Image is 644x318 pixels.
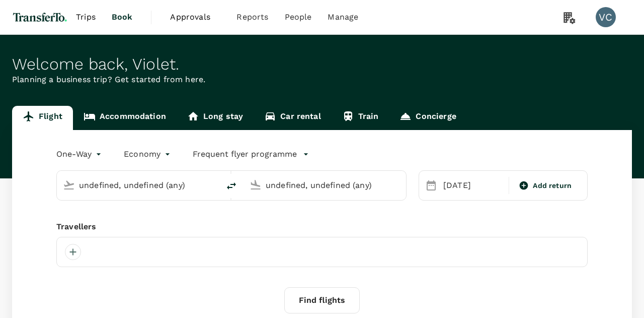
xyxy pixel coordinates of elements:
[266,177,385,193] input: Going to
[76,11,96,23] span: Trips
[177,106,254,130] a: Long stay
[56,146,104,162] div: One-Way
[285,11,312,23] span: People
[328,11,358,23] span: Manage
[56,221,588,233] div: Travellers
[254,106,332,130] a: Car rental
[170,11,220,23] span: Approvals
[332,106,389,130] a: Train
[12,6,68,28] img: TransferTo Investments Pte Ltd
[112,11,133,23] span: Book
[439,175,507,196] div: [DATE]
[284,287,360,313] button: Find flights
[193,148,297,160] p: Frequent flyer programme
[12,55,632,74] div: Welcome back , Violet .
[596,7,616,27] div: VC
[399,184,401,186] button: Open
[236,11,268,23] span: Reports
[12,106,73,130] a: Flight
[193,148,309,160] button: Frequent flyer programme
[389,106,466,130] a: Concierge
[73,106,177,130] a: Accommodation
[124,146,173,162] div: Economy
[219,174,244,198] button: delete
[212,184,214,186] button: Open
[533,180,572,191] span: Add return
[12,74,632,86] p: Planning a business trip? Get started from here.
[79,177,198,193] input: Depart from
